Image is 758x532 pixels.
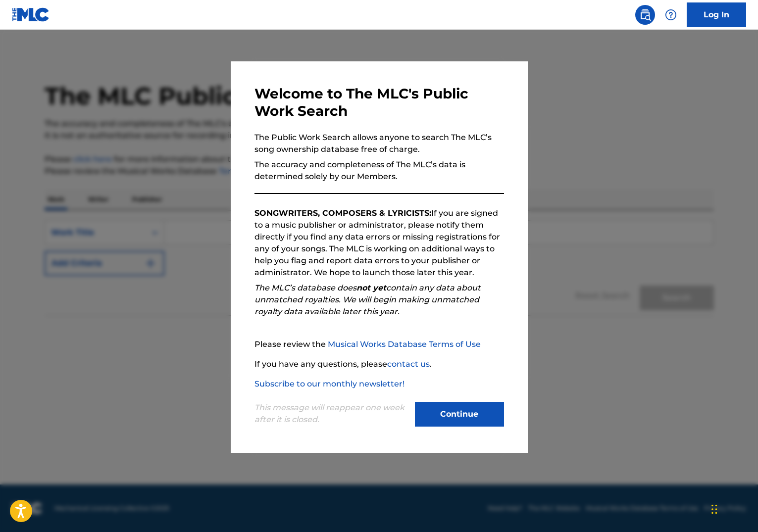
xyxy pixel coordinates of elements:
a: contact us [387,359,430,369]
h3: Welcome to The MLC's Public Work Search [254,85,504,120]
a: Subscribe to our monthly newsletter! [254,379,404,388]
p: This message will reappear one week after it is closed. [254,402,409,426]
a: Log In [687,2,746,27]
p: The accuracy and completeness of The MLC’s data is determined solely by our Members. [254,159,504,183]
p: Please review the [254,339,504,350]
img: help [665,9,677,21]
iframe: Chat Widget [708,484,758,532]
div: Help [661,5,681,25]
img: MLC Logo [12,7,50,22]
strong: not yet [356,283,386,292]
div: Drag [711,494,717,524]
p: The Public Work Search allows anyone to search The MLC’s song ownership database free of charge. [254,132,504,155]
p: If you are signed to a music publisher or administrator, please notify them directly if you find ... [254,207,504,279]
button: Continue [415,402,504,427]
em: The MLC’s database does contain any data about unmatched royalties. We will begin making unmatche... [254,283,481,316]
a: Public Search [635,5,655,25]
img: search [639,9,651,21]
a: Musical Works Database Terms of Use [328,339,481,349]
strong: SONGWRITERS, COMPOSERS & LYRICISTS: [254,208,431,218]
p: If you have any questions, please . [254,358,504,370]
